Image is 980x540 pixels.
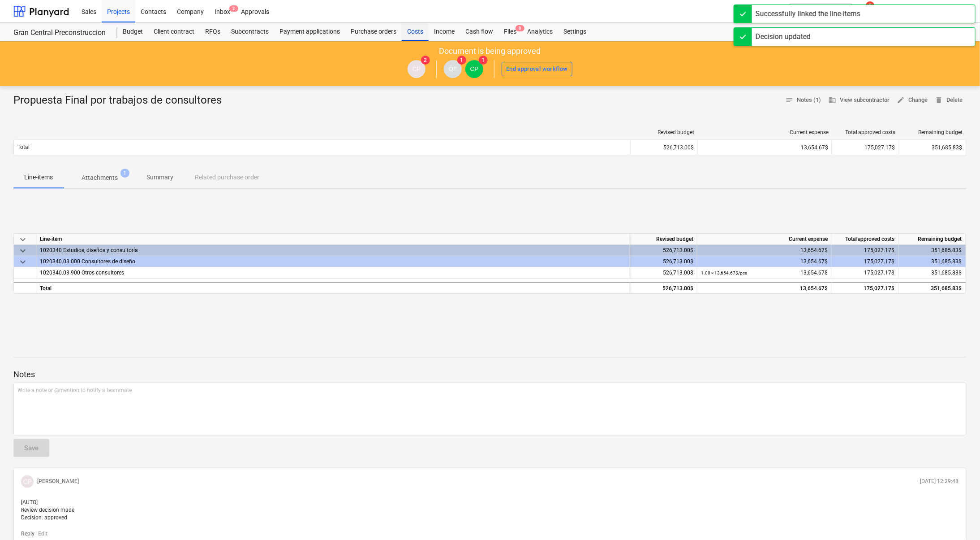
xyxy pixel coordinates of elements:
[920,478,959,485] p: [DATE] 12:29:48
[17,245,28,256] span: keyboard_arrow_down
[701,245,828,256] div: 13,654.67$
[516,25,524,31] span: 8
[120,169,129,178] span: 1
[630,267,697,279] div: 526,713.00$
[697,234,832,245] div: Current expense
[701,256,828,267] div: 13,654.67$
[37,478,79,485] p: [PERSON_NAME]
[23,478,31,485] span: CP
[828,96,836,104] span: business
[701,129,829,135] div: Current expense
[899,282,966,293] div: 351,685.83$
[630,245,697,256] div: 526,713.00$
[899,256,966,267] div: 351,685.83$
[832,234,899,245] div: Total approved costs
[634,129,694,135] div: Revised budget
[935,497,980,540] div: Widget de chat
[13,28,107,38] div: Gran Central Preconstruccion
[17,257,28,267] span: keyboard_arrow_down
[82,173,118,183] p: Attachments
[38,530,47,538] button: Edit
[200,23,226,41] a: RFQs
[24,173,53,182] p: Line-items
[408,60,426,78] div: Claudia Perez
[785,96,793,104] span: notes
[558,23,592,41] a: Settings
[148,23,200,41] a: Client contract
[832,256,899,267] div: 175,027.17$
[499,23,522,41] div: Files
[13,369,967,380] p: Notes
[630,256,697,267] div: 526,713.00$
[782,93,825,107] button: Notes (1)
[832,140,899,155] div: 175,027.17$
[897,95,928,105] span: Change
[13,93,229,108] div: Propuesta Final por trabajos de consultores
[226,23,274,41] a: Subcontracts
[479,56,488,65] span: 1
[502,62,572,76] button: End approval workflow
[785,95,821,105] span: Notes (1)
[932,93,967,107] button: Delete
[40,245,626,256] div: 1020340 Estudios, diseños y consultoría
[21,530,34,538] button: Reply
[457,56,466,65] span: 1
[460,23,499,41] a: Cash flow
[932,144,963,151] span: 351,685.83$
[21,499,74,521] span: [AUTO] Review decision made Decision: approved
[274,23,345,41] a: Payment applications
[701,144,828,151] div: 13,654.67$
[864,270,895,276] span: 175,027.17$
[832,282,899,293] div: 175,027.17$
[36,282,630,293] div: Total
[899,234,966,245] div: Remaining budget
[522,23,558,41] a: Analytics
[935,96,943,104] span: delete
[465,60,483,78] div: Claudia Perez
[899,245,966,256] div: 351,685.83$
[756,31,811,42] div: Decision updated
[17,234,28,245] span: keyboard_arrow_down
[470,65,479,72] span: CP
[630,140,697,155] div: 526,713.00$
[146,173,173,182] p: Summary
[345,23,402,41] a: Purchase orders
[429,23,460,41] a: Income
[117,23,148,41] a: Budget
[449,65,457,72] span: ÓF
[894,93,932,107] button: Change
[40,270,124,276] span: 1020340.03.900 Otros consultores
[935,95,963,105] span: Delete
[229,5,238,12] span: 2
[36,234,630,245] div: Line-item
[17,144,30,151] p: Total
[421,56,430,65] span: 2
[630,282,697,293] div: 526,713.00$
[897,96,905,104] span: edit
[630,234,697,245] div: Revised budget
[832,245,899,256] div: 175,027.17$
[21,475,34,488] div: Claudia Perez
[402,23,429,41] a: Costs
[903,129,963,135] div: Remaining budget
[756,9,860,19] div: Successfully linked the line-items
[40,256,626,267] div: 1020340.03.000 Consultores de diseño
[413,65,421,72] span: CP
[836,129,896,135] div: Total approved costs
[828,95,890,105] span: View subcontractor
[825,93,894,107] button: View subcontractor
[935,497,980,540] iframe: Chat Widget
